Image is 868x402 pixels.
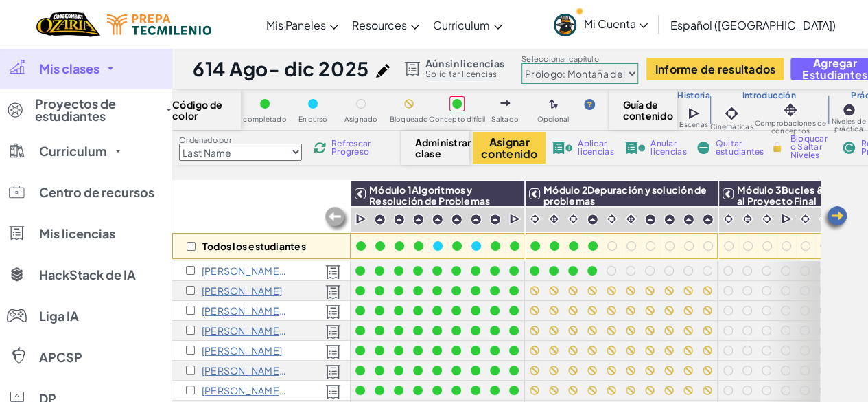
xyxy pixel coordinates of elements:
[325,344,341,359] img: Licensed
[39,186,154,199] span: Centro de recursos
[179,135,302,146] label: Ordenado por
[39,145,107,157] span: Curriculum
[202,385,288,396] p: David Eduardo Salazar d
[425,69,504,80] a: Solicitar licencias
[781,212,794,226] img: IconCutscene.svg
[799,212,812,225] img: IconCinematic.svg
[710,123,753,131] span: Cinemáticas
[818,212,831,225] img: IconCinematic.svg
[344,115,378,123] span: Asignado
[325,384,341,399] img: Licensed
[429,115,485,123] span: Concepto difícil
[623,99,664,121] span: Guía de contenido
[760,212,773,225] img: IconCinematic.svg
[650,139,686,156] span: Anular licencias
[664,214,675,225] img: IconPracticeLevel.svg
[39,310,79,322] span: Liga IA
[547,3,655,46] a: Mi Cuenta
[470,214,482,225] img: IconPracticeLevel.svg
[266,18,326,32] span: Mis Paneles
[543,183,707,207] span: Módulo 2Depuración y solución de problemas
[753,120,828,135] span: Comprobaciones de conceptos
[537,115,570,123] span: Opcional
[554,14,576,36] img: avatar
[433,18,490,32] span: Curriculum
[432,214,443,225] img: IconPracticeLevel.svg
[425,58,504,69] span: Aún sin licencias
[36,10,100,38] img: Home
[323,205,351,233] img: Arrow_Left_Inactive.png
[624,142,645,154] img: IconLicenseRevoke.svg
[710,90,828,101] h3: Introducción
[578,139,613,156] span: Aplicar licencias
[374,214,386,225] img: IconPracticeLevel.svg
[369,183,490,207] span: Módulo 1Algoritmos y Resolución de Problemas
[259,6,345,43] a: Mis Paneles
[39,269,136,281] span: HackStack de IA
[36,10,100,38] a: Ozaria by CodeCombat logo
[646,58,784,80] button: Informe de resultados
[683,214,694,225] img: IconPracticeLevel.svg
[202,345,282,356] p: Cristopher Daniel D
[583,16,648,31] span: Mi Cuenta
[644,214,656,225] img: IconPracticeLevel.svg
[528,212,541,225] img: IconCinematic.svg
[376,64,390,78] img: iconPencil.svg
[35,98,158,122] span: Proyectos de estudiantes
[345,6,426,43] a: Resources
[202,365,288,376] p: Santiago Rivera A
[670,18,835,32] span: Español ([GEOGRAPHIC_DATA])
[314,142,326,154] img: IconReload.svg
[107,14,211,35] img: Tecmilenio logo
[202,305,288,316] p: Sebastián Reyes Huerta N
[843,142,855,154] img: IconReset.svg
[193,56,369,82] h1: 614 Ago- dic 2025
[389,115,428,123] span: Bloqueado
[202,325,288,336] p: Yaretzi Osorio o
[491,115,519,123] span: Saltado
[587,214,598,225] img: IconPracticeLevel.svg
[548,212,561,225] img: IconInteractive.svg
[202,241,306,252] p: Todos los estudiantes
[298,115,328,123] span: En curso
[415,137,456,159] span: Administrar clase
[790,135,830,159] span: Bloquear o Saltar Niveles
[842,103,856,117] img: IconPracticeLevel.svg
[473,132,546,164] button: Asignar contenido
[715,139,764,156] span: Quitar estudiantes
[521,54,638,65] label: Seleccionar capítulo
[202,265,288,276] p: Diego Estrada Castillo Y
[722,104,741,123] img: IconCinematic.svg
[325,364,341,379] img: Licensed
[688,106,702,121] img: IconCutscene.svg
[677,90,710,101] h3: Historia
[679,121,708,129] span: Escenas
[802,57,867,80] span: Agregar Estudiantes
[702,214,714,225] img: IconPracticeLevel.svg
[325,324,341,339] img: Licensed
[821,205,849,232] img: Arrow_Left.png
[325,265,341,280] img: Licensed
[489,214,501,225] img: IconPracticeLevel.svg
[243,115,286,123] span: completado
[426,6,509,43] a: Curriculum
[202,285,282,296] p: Damián F
[331,139,374,156] span: Refrescar Progreso
[741,212,754,225] img: IconInteractive.svg
[412,214,424,225] img: IconPracticeLevel.svg
[352,18,407,32] span: Resources
[605,212,618,225] img: IconCinematic.svg
[663,6,842,43] a: Español ([GEOGRAPHIC_DATA])
[39,227,115,240] span: Mis licencias
[584,99,595,110] img: IconHint.svg
[552,142,572,154] img: IconLicenseApply.svg
[39,63,99,75] span: Mis clases
[722,212,735,225] img: IconCinematic.svg
[172,99,241,121] span: Código de color
[781,100,800,120] img: IconInteractive.svg
[500,100,511,106] img: IconSkippedLevel.svg
[549,99,558,110] img: IconOptionalLevel.svg
[509,212,522,226] img: IconCutscene.svg
[325,284,341,300] img: Licensed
